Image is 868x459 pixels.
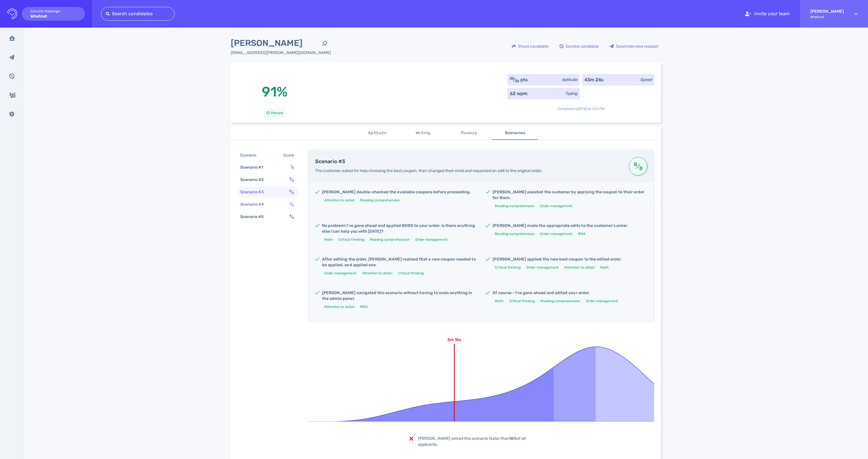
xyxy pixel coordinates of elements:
[538,203,575,209] li: Order management
[292,191,294,195] sub: 8
[239,151,263,159] div: Scenario
[810,9,844,14] strong: [PERSON_NAME]
[396,270,426,276] li: Critical thinking
[509,40,551,53] div: Share candidate
[289,214,291,217] sup: 4
[231,50,331,56] div: Click to copy the email address
[289,177,291,180] sup: 4
[639,168,643,169] sub: 8
[447,337,461,342] text: 5m 16s
[493,231,537,237] li: Reading comprehension
[493,203,537,209] li: Reading comprehension
[509,39,552,53] button: Share candidate
[562,265,597,271] li: Attention to detail
[640,77,652,83] div: Speed
[493,265,523,271] li: Critical thinking
[413,237,450,243] li: Order management
[231,37,318,50] span: [PERSON_NAME]
[368,237,412,243] li: Reading comprehension
[810,15,844,19] span: Whatnot
[576,231,588,237] li: RMA
[493,189,647,201] h5: [PERSON_NAME] assisted the customer by applying the coupon to their order for them.
[289,189,291,193] sup: 8
[292,204,294,207] sub: 3
[538,231,575,237] li: Order management
[507,102,654,111] div: Completed [DATE] at 3:21 PM
[322,237,335,243] li: Math
[290,164,292,168] sup: 1
[584,298,621,304] li: Order management
[239,200,271,209] div: Scenario #4
[271,109,283,116] span: Passed
[315,159,622,165] h4: Scenario #3
[239,163,270,171] div: Scenario #1
[538,298,582,304] li: Reading comprehension
[607,39,661,53] button: Send interview request
[493,223,628,229] h5: [PERSON_NAME] made the appropriate edits to the customer's order.
[336,237,367,243] li: Critical thinking
[358,197,402,203] li: Reading comprehension
[633,161,643,171] span: ⁄
[358,130,397,137] span: Aptitude
[495,130,534,137] span: Scenarios
[449,130,489,137] span: Fluency
[322,270,359,276] li: Order management
[509,436,517,441] b: 16%
[507,298,537,304] li: Critical thinking
[322,189,471,195] h5: [PERSON_NAME] double-checked the available coupons before proceeding.
[565,90,578,97] div: Typing
[493,256,622,262] h5: [PERSON_NAME] applied the new best coupon to the edited order.
[289,214,294,219] span: ⁄
[584,76,604,83] div: 43m 24s
[322,223,477,234] h5: No problem! I've gone ahead and applied BOGO to your order. Is there anything else I can help you...
[493,298,505,304] li: Math
[562,77,578,83] div: Aptitude
[510,90,527,97] div: 62 wpm
[322,304,357,310] li: Attention to detail
[292,216,294,220] sub: 4
[493,290,620,296] h5: Of course - I've gone ahead and edited your order.
[418,436,526,447] span: [PERSON_NAME] solved this scenario faster than of all applicants.
[289,177,294,182] span: ⁄
[633,164,638,165] sup: 8
[262,84,288,100] span: 91%
[515,79,519,83] sub: 20
[289,202,294,207] span: ⁄
[239,213,271,221] div: Scenario #5
[322,197,357,203] li: Attention to detail
[289,190,294,194] span: ⁄
[292,179,294,183] sub: 4
[358,304,370,310] li: RMA
[360,270,395,276] li: Attention to detail
[556,39,602,53] button: Decline candidate
[404,130,443,137] span: Writing
[289,201,291,205] sup: 3
[557,40,602,53] div: Decline candidate
[239,188,271,196] div: Scenario #3
[315,168,542,173] span: The customer asked for help choosing the best coupon, then changed their mind and requested an ed...
[322,256,477,268] h5: After editing the order, [PERSON_NAME] realized that a new coupon needed to be applied, and appli...
[322,290,477,302] h5: [PERSON_NAME] navigated this scenario without having to undo anything in the admin panel.
[510,76,528,83] div: ⁄ pts
[282,151,298,159] div: Score
[598,265,611,271] li: Math
[239,176,271,184] div: Scenario #2
[510,76,514,80] sup: 20
[290,165,294,170] span: ⁄
[524,265,561,271] li: Order management
[292,167,294,170] sub: 1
